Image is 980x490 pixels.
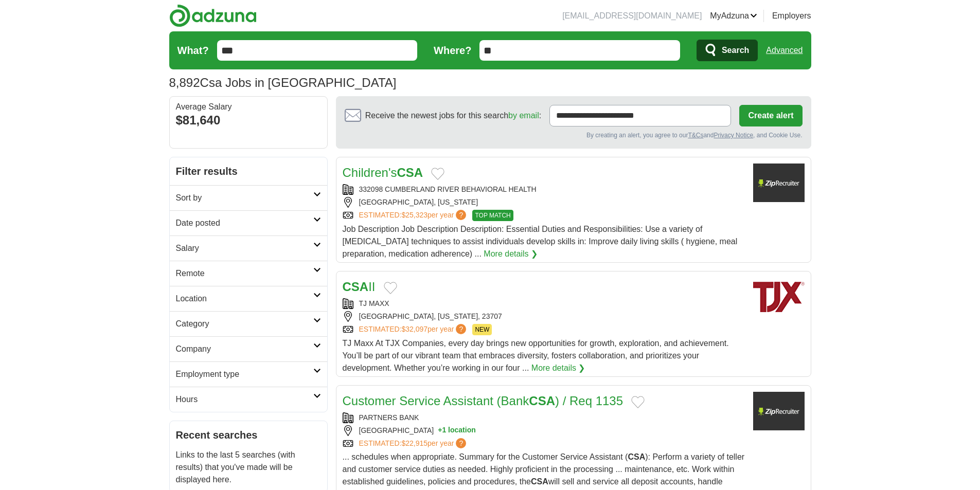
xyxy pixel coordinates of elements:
[176,242,313,255] h2: Salary
[456,210,466,220] span: ?
[170,261,327,286] a: Remote
[631,396,645,408] button: Add to favorite jobs
[170,210,327,235] a: Date posted
[384,282,397,294] button: Add to favorite jobs
[753,164,805,202] img: Company logo
[176,427,321,443] h2: Recent searches
[401,211,427,219] span: $25,323
[359,438,469,449] a: ESTIMATED:$22,915per year?
[714,132,753,139] a: Privacy Notice
[343,394,623,408] a: Customer Service Assistant (BankCSA) / Req 1135
[529,394,555,408] strong: CSA
[472,210,513,221] span: TOP MATCH
[739,105,802,126] button: Create alert
[431,168,444,180] button: Add to favorite jobs
[456,324,466,334] span: ?
[176,368,313,380] h2: Employment type
[170,361,327,387] a: Employment type
[456,438,466,448] span: ?
[397,166,423,179] strong: CSA
[401,439,427,447] span: $22,915
[176,343,313,355] h2: Company
[176,393,313,406] h2: Hours
[169,4,257,27] img: Adzuna logo
[170,157,327,185] h2: Filter results
[343,311,745,322] div: [GEOGRAPHIC_DATA], [US_STATE], 23707
[343,184,745,195] div: 332098 CUMBERLAND RIVER BEHAVIORAL HEALTH
[177,43,209,58] label: What?
[688,132,703,139] a: T&Cs
[170,311,327,336] a: Category
[359,299,389,307] a: TJ MAXX
[176,293,313,305] h2: Location
[562,10,702,22] li: [EMAIL_ADDRESS][DOMAIN_NAME]
[345,131,803,140] div: By creating an alert, you agree to our and , and Cookie Use.
[472,324,492,335] span: NEW
[343,412,745,423] div: PARTNERS BANK
[343,166,423,179] a: Children'sCSA
[359,210,469,221] a: ESTIMATED:$25,323per year?
[772,10,811,22] a: Employers
[343,197,745,208] div: [GEOGRAPHIC_DATA], [US_STATE]
[628,452,645,461] strong: CSA
[170,185,327,210] a: Sort by
[753,278,805,316] img: TJX logo
[359,324,469,335] a: ESTIMATED:$32,097per year?
[753,392,805,430] img: Company logo
[531,362,585,374] a: More details ❯
[438,425,442,436] span: +
[170,286,327,311] a: Location
[697,40,758,61] button: Search
[170,235,327,261] a: Salary
[169,74,200,92] span: 8,892
[170,387,327,412] a: Hours
[169,76,397,89] h1: Csa Jobs in [GEOGRAPHIC_DATA]
[343,225,738,258] span: Job Description Job Description Description: Essential Duties and Responsibilities: Use a variety...
[531,477,548,486] strong: CSA
[508,111,539,120] a: by email
[176,267,313,280] h2: Remote
[343,280,369,294] strong: CSA
[434,43,471,58] label: Where?
[722,40,749,61] span: Search
[365,110,541,122] span: Receive the newest jobs for this search :
[176,318,313,330] h2: Category
[343,339,729,372] span: TJ Maxx At TJX Companies, every day brings new opportunities for growth, exploration, and achieve...
[343,425,745,436] div: [GEOGRAPHIC_DATA]
[176,103,321,111] div: Average Salary
[176,192,313,204] h2: Sort by
[401,325,427,333] span: $32,097
[766,40,803,61] a: Advanced
[170,336,327,361] a: Company
[176,217,313,229] h2: Date posted
[176,111,321,130] div: $81,640
[484,248,538,260] a: More details ❯
[438,425,476,436] button: +1 location
[710,10,757,22] a: MyAdzuna
[343,280,376,294] a: CSAII
[176,449,321,486] p: Links to the last 5 searches (with results) that you've made will be displayed here.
